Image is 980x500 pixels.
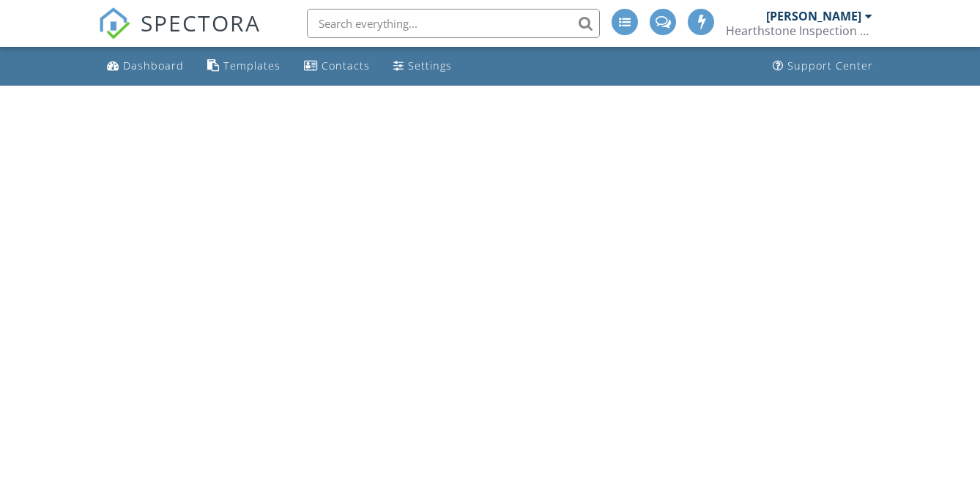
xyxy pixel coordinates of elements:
[298,53,376,80] a: Contacts
[98,7,130,40] img: The Best Home Inspection Software - Spectora
[787,59,873,72] div: Support Center
[223,59,281,72] div: Templates
[767,53,879,80] a: Support Center
[766,9,861,23] div: [PERSON_NAME]
[141,7,261,38] span: SPECTORA
[101,53,190,80] a: Dashboard
[322,59,370,72] div: Contacts
[387,53,458,80] a: Settings
[408,59,452,72] div: Settings
[98,20,261,51] a: SPECTORA
[123,59,184,72] div: Dashboard
[201,53,286,80] a: Templates
[726,23,872,38] div: Hearthstone Inspection Services, Inc.
[307,9,600,38] input: Search everything...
